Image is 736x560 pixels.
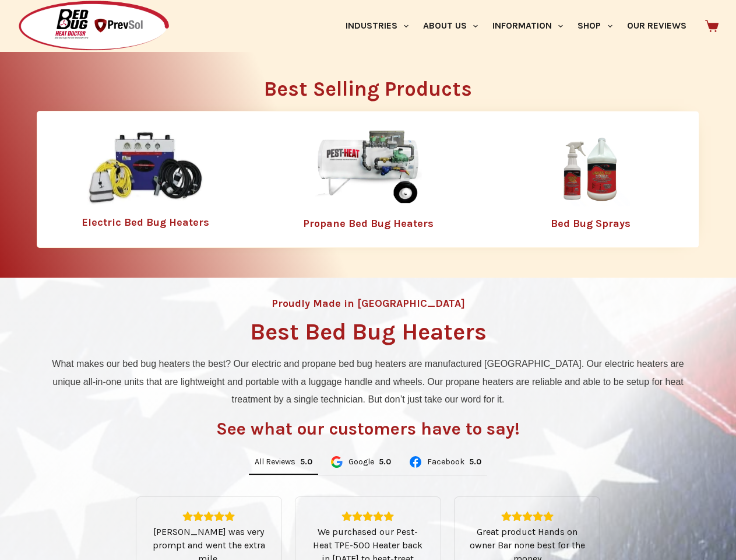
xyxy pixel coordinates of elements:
[379,457,391,467] div: Rating: 5.0 out of 5
[348,458,374,466] span: Google
[250,320,487,344] h1: Best Bed Bug Heaters
[469,457,481,467] div: Rating: 5.0 out of 5
[255,458,295,466] span: All Reviews
[300,457,312,467] div: Rating: 5.0 out of 5
[37,79,699,99] h2: Best Selling Products
[300,457,312,467] div: 5.0
[9,5,44,40] button: Open LiveChat chat widget
[272,298,465,309] h4: Proudly Made in [GEOGRAPHIC_DATA]
[427,458,464,466] span: Facebook
[82,216,209,229] a: Electric Bed Bug Heaters
[551,217,631,230] a: Bed Bug Sprays
[379,457,391,467] div: 5.0
[303,217,434,230] a: Propane Bed Bug Heaters
[469,511,586,521] div: Rating: 5.0 out of 5
[469,457,481,467] div: 5.0
[309,511,427,521] div: Rating: 5.0 out of 5
[43,355,693,408] p: What makes our bed bug heaters the best? Our electric and propane bed bug heaters are manufacture...
[216,420,520,437] h3: See what our customers have to say!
